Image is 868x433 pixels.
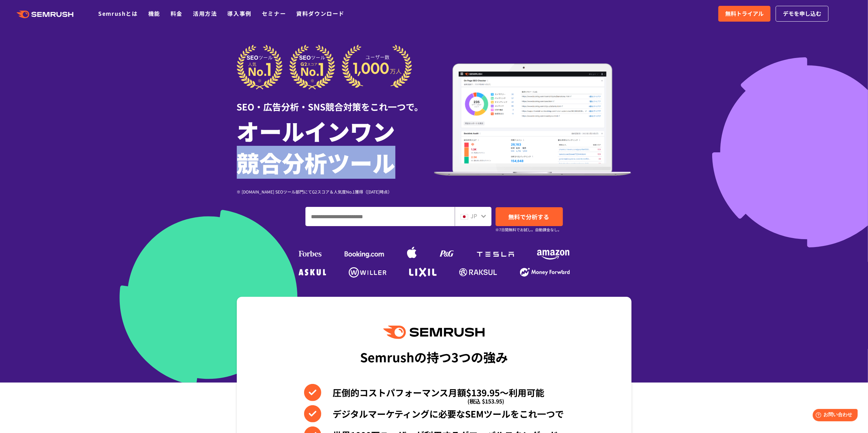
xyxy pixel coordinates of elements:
input: ドメイン、キーワードまたはURLを入力してください [306,207,454,226]
span: JP [471,212,477,220]
div: SEO・広告分析・SNS競合対策をこれ一つで。 [237,90,434,113]
span: 無料トライアル [725,9,764,18]
a: 料金 [171,9,183,17]
a: 無料で分析する [496,207,563,226]
li: 圧倒的コストパフォーマンス月額$139.95〜利用可能 [304,384,564,401]
li: デジタルマーケティングに必要なSEMツールをこれ一つで [304,405,564,422]
a: デモを申し込む [776,6,829,22]
a: Semrushとは [98,9,138,17]
h1: オールインワン 競合分析ツール [237,115,434,178]
span: 無料で分析する [509,212,549,221]
a: 無料トライアル [718,6,771,22]
small: ※7日間無料でお試し。自動課金なし。 [496,226,562,233]
div: ※ [DOMAIN_NAME] SEOツール部門にてG2スコア＆人気度No.1獲得（[DATE]時点） [237,188,434,195]
a: 導入事例 [228,9,252,17]
a: セミナー [262,9,286,17]
a: 活用方法 [193,9,217,17]
a: 機能 [148,9,160,17]
div: Semrushの持つ3つの強み [360,344,508,370]
a: 資料ダウンロード [296,9,345,17]
span: (税込 $153.95) [467,393,504,410]
iframe: Help widget launcher [807,406,860,425]
span: デモを申し込む [783,9,821,18]
img: Semrush [383,326,484,339]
